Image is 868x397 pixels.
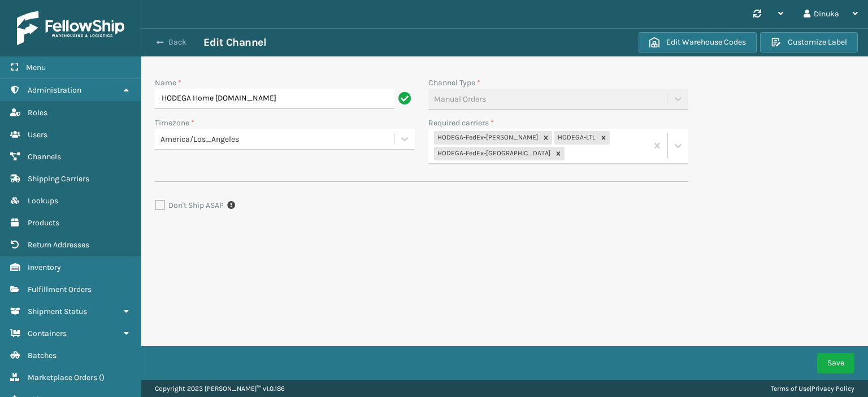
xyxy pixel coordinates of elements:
[434,147,552,160] div: HODEGA-FedEx-[GEOGRAPHIC_DATA]
[17,11,124,45] img: logo
[203,36,266,49] h3: Edit Channel
[99,373,105,382] span: ( )
[817,353,854,373] button: Save
[28,240,89,250] span: Return Addresses
[28,218,59,228] span: Products
[760,32,858,53] button: Customize Label
[160,133,395,145] div: America/Los_Angeles
[554,131,597,145] div: HODEGA-LTL
[155,117,194,129] label: Timezone
[28,373,97,382] span: Marketplace Orders
[155,200,224,210] label: Don't Ship ASAP
[771,380,854,397] div: |
[28,85,81,95] span: Administration
[811,385,854,392] a: Privacy Policy
[428,117,494,129] label: Required carriers
[28,152,61,162] span: Channels
[155,77,181,89] label: Name
[28,130,47,139] span: Users
[639,32,757,53] button: Edit Warehouse Codes
[28,174,89,184] span: Shipping Carriers
[28,329,67,338] span: Containers
[155,380,285,397] p: Copyright 2023 [PERSON_NAME]™ v 1.0.186
[28,307,87,316] span: Shipment Status
[434,131,540,145] div: HODEGA-FedEx-[PERSON_NAME]
[28,196,58,206] span: Lookups
[28,285,92,294] span: Fulfillment Orders
[28,351,57,360] span: Batches
[428,77,480,89] label: Channel Type
[26,63,46,72] span: Menu
[28,263,61,272] span: Inventory
[151,37,203,47] button: Back
[28,108,47,117] span: Roles
[771,385,810,392] a: Terms of Use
